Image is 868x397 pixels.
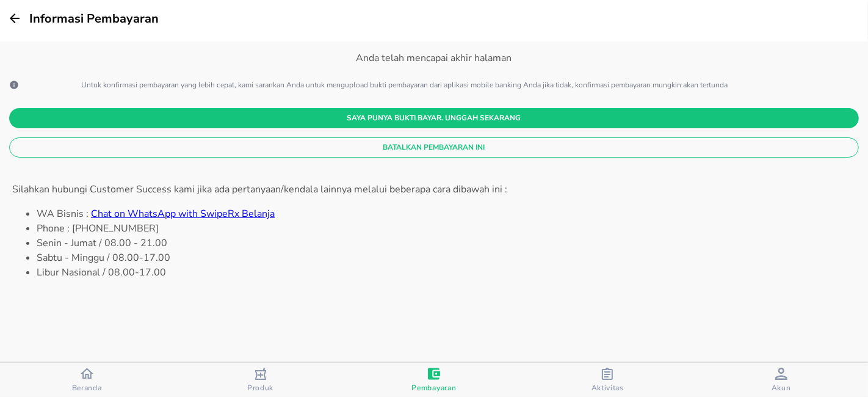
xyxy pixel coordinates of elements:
button: Batalkan Pembayaran Ini [9,137,859,158]
li: Libur Nasional / 08.00-17.00 [37,265,856,280]
button: Pembayaran [347,363,521,397]
span: Beranda [72,383,102,393]
span: Untuk konfirmasi pembayaran yang lebih cepat, kami sarankan Anda untuk mengupload bukti pembayara... [81,80,728,90]
span: Aktivitas [591,383,624,393]
div: Silahkan hubungi Customer Success kami jika ada pertanyaan/kendala lainnya melalui beberapa cara ... [12,182,856,197]
li: Phone : [PHONE_NUMBER] [37,221,856,236]
li: Senin - Jumat / 08.00 - 21.00 [37,236,856,250]
button: Produk [173,363,347,397]
a: Chat on WhatsApp with SwipeRx Belanja [91,207,275,220]
button: Saya Punya Bukti Bayar. Unggah Sekarang [9,108,859,128]
span: Pembayaran [412,383,457,393]
span: Informasi Pembayaran [29,10,159,27]
span: Akun [772,383,791,393]
p: Anda telah mencapai akhir halaman [9,51,859,65]
span: Batalkan Pembayaran Ini [19,141,849,154]
button: Akun [695,363,868,397]
span: Produk [247,383,273,393]
li: Sabtu - Minggu / 08.00-17.00 [37,250,856,265]
li: WA Bisnis : [37,206,856,221]
button: Aktivitas [521,363,694,397]
span: Saya Punya Bukti Bayar. Unggah Sekarang [19,112,849,125]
